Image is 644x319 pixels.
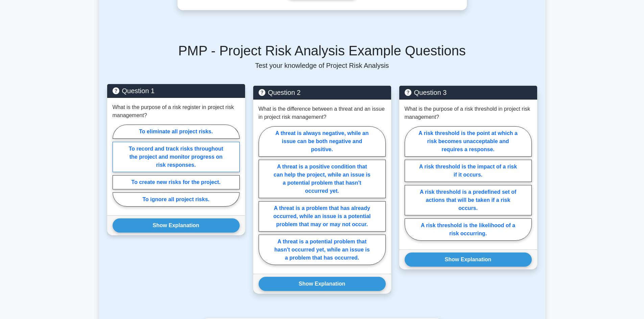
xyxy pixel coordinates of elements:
[113,125,240,139] label: To eliminate all project risks.
[405,218,532,241] label: A risk threshold is the likelihood of a risk occurring.
[259,160,386,198] label: A threat is a positive condition that can help the project, while an issue is a potential problem...
[405,252,532,267] button: Show Explanation
[405,88,532,97] h5: Question 3
[113,142,240,172] label: To record and track risks throughout the project and monitor progress on risk responses.
[113,218,240,233] button: Show Explanation
[259,277,386,291] button: Show Explanation
[113,192,240,207] label: To ignore all project risks.
[405,160,532,182] label: A risk threshold is the impact of a risk if it occurs.
[259,105,386,121] p: What is the difference between a threat and an issue in project risk management?
[405,105,532,121] p: What is the purpose of a risk threshold in project risk management?
[113,103,240,119] p: What is the purpose of a risk register in project risk management?
[259,201,386,232] label: A threat is a problem that has already occurred, while an issue is a potential problem that may o...
[113,87,240,95] h5: Question 1
[113,175,240,189] label: To create new risks for the project.
[405,185,532,215] label: A risk threshold is a predefined set of actions that will be taken if a risk occurs.
[259,235,386,265] label: A threat is a potential problem that hasn't occurred yet, while an issue is a problem that has oc...
[107,43,537,59] h5: PMP - Project Risk Analysis Example Questions
[405,126,532,157] label: A risk threshold is the point at which a risk becomes unacceptable and requires a response.
[259,88,386,97] h5: Question 2
[107,61,537,70] p: Test your knowledge of Project Risk Analysis
[259,126,386,157] label: A threat is always negative, while an issue can be both negative and positive.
